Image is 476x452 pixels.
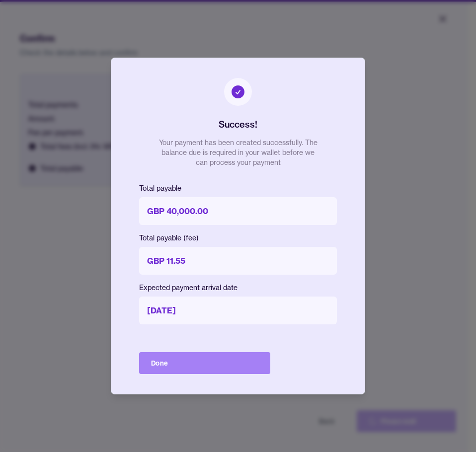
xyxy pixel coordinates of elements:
[159,138,317,167] p: Your payment has been created successfully. The balance due is required in your wallet before we ...
[139,247,337,275] p: GBP 11.55
[139,297,337,324] p: [DATE]
[139,197,337,225] p: GBP 40,000.00
[219,118,257,132] h2: Success!
[139,233,337,243] p: Total payable (fee)
[139,183,337,193] p: Total payable
[139,283,337,293] p: Expected payment arrival date
[139,352,270,374] button: Done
